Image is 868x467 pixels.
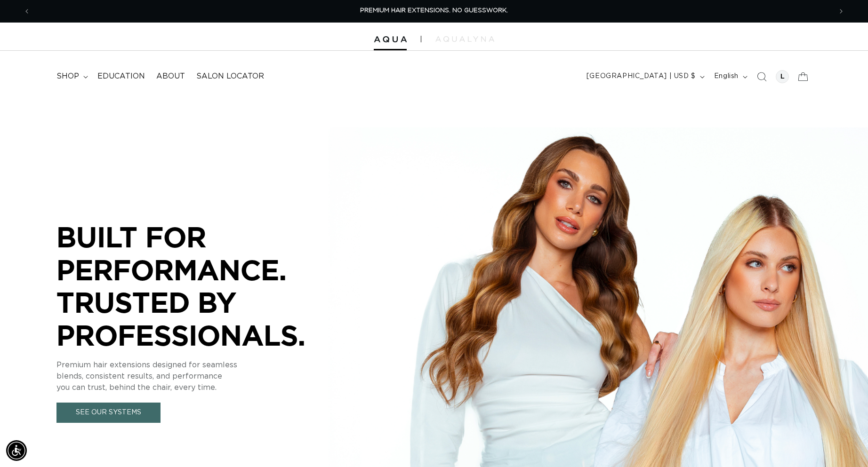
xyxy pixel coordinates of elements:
[831,2,852,20] button: Next announcement
[751,66,772,87] summary: Search
[56,221,339,351] p: BUILT FOR PERFORMANCE. TRUSTED BY PROFESSIONALS.
[191,66,270,87] a: Salon Locator
[714,71,739,81] span: English
[97,71,145,81] span: Education
[374,36,407,43] img: Aqua Hair Extensions
[56,71,79,81] span: shop
[708,68,751,86] button: English
[156,71,185,81] span: About
[92,66,151,87] a: Education
[360,8,508,14] span: PREMIUM HAIR EXTENSIONS. NO GUESSWORK.
[196,71,264,81] span: Salon Locator
[56,359,339,393] p: Premium hair extensions designed for seamless blends, consistent results, and performance you can...
[587,71,696,81] span: [GEOGRAPHIC_DATA] | USD $
[151,66,191,87] a: About
[6,440,27,461] div: Accessibility Menu
[51,66,92,87] summary: shop
[16,2,37,20] button: Previous announcement
[56,403,161,423] a: See Our Systems
[581,68,708,86] button: [GEOGRAPHIC_DATA] | USD $
[435,36,494,42] img: aqualyna.com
